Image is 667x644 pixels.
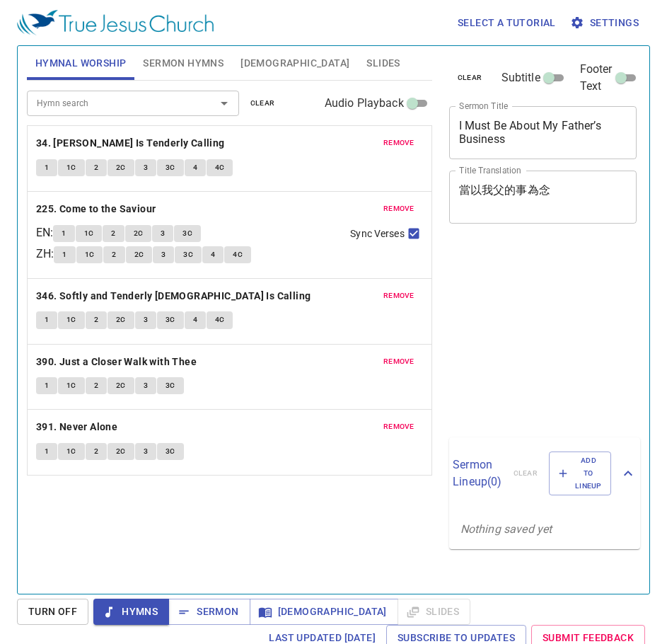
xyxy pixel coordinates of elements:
[174,225,201,242] button: 3C
[45,161,49,174] span: 1
[215,161,225,174] span: 4C
[375,418,423,435] button: remove
[501,69,540,86] span: Subtitle
[449,437,640,510] div: Sermon Lineup(0)clearAdd to Lineup
[66,161,76,174] span: 1C
[45,314,49,326] span: 1
[108,443,134,460] button: 2C
[36,311,57,328] button: 1
[207,159,233,176] button: 4C
[76,225,103,242] button: 1C
[58,377,85,394] button: 1C
[93,599,169,625] button: Hymns
[108,311,134,328] button: 2C
[459,119,627,146] textarea: I Must Be About My Father’s Business
[240,54,349,72] span: [DEMOGRAPHIC_DATA]
[375,353,423,370] button: remove
[36,418,120,436] button: 391. Never Alone
[58,159,85,176] button: 1C
[108,159,134,176] button: 2C
[166,161,175,174] span: 3C
[383,355,414,368] span: remove
[94,161,98,174] span: 2
[103,246,124,263] button: 2
[460,522,552,536] i: Nothing saved yet
[53,225,74,242] button: 1
[135,159,156,176] button: 3
[250,97,275,110] span: clear
[45,445,49,458] span: 1
[45,379,49,392] span: 1
[86,311,107,328] button: 2
[134,227,144,240] span: 2C
[375,134,423,151] button: remove
[211,248,215,261] span: 4
[36,134,225,152] b: 34. [PERSON_NAME] Is Tenderly Calling
[134,248,144,261] span: 2C
[375,287,423,304] button: remove
[36,418,117,436] b: 391. Never Alone
[94,314,98,326] span: 2
[135,443,156,460] button: 3
[86,443,107,460] button: 2
[84,227,94,240] span: 1C
[103,225,124,242] button: 2
[108,377,134,394] button: 2C
[66,445,76,458] span: 1C
[126,246,153,263] button: 2C
[36,224,53,241] p: EN :
[383,420,414,433] span: remove
[375,200,423,217] button: remove
[250,599,398,625] button: [DEMOGRAPHIC_DATA]
[242,95,284,112] button: clear
[214,93,234,113] button: Open
[224,246,251,263] button: 4C
[105,603,158,621] span: Hymns
[166,445,175,458] span: 3C
[17,10,214,35] img: True Jesus Church
[567,10,644,36] button: Settings
[458,71,482,84] span: clear
[111,227,115,240] span: 2
[383,202,414,215] span: remove
[135,377,156,394] button: 3
[153,246,174,263] button: 3
[157,159,184,176] button: 3C
[36,159,57,176] button: 1
[76,246,103,263] button: 1C
[459,183,627,210] textarea: 當以我父的事為念
[152,225,173,242] button: 3
[143,54,224,72] span: Sermon Hymns
[202,246,224,263] button: 4
[135,311,156,328] button: 3
[66,314,76,326] span: 1C
[458,14,556,32] span: Select a tutorial
[558,454,602,493] span: Add to Lineup
[116,445,126,458] span: 2C
[168,599,250,625] button: Sermon
[35,54,127,72] span: Hymnal Worship
[94,445,98,458] span: 2
[144,445,148,458] span: 3
[573,14,639,32] span: Settings
[452,10,562,36] button: Select a tutorial
[157,443,184,460] button: 3C
[66,379,76,392] span: 1C
[166,314,175,326] span: 3C
[175,246,202,263] button: 3C
[383,289,414,302] span: remove
[161,227,165,240] span: 3
[58,311,85,328] button: 1C
[185,311,206,328] button: 4
[85,248,95,261] span: 1C
[366,54,400,72] span: Slides
[36,287,311,305] b: 346. Softly and Tenderly [DEMOGRAPHIC_DATA] Is Calling
[36,353,197,371] b: 390. Just a Closer Walk with Thee
[157,377,184,394] button: 3C
[36,377,57,394] button: 1
[116,161,126,174] span: 2C
[580,61,613,95] span: Footer Text
[36,287,313,305] button: 346. Softly and Tenderly [DEMOGRAPHIC_DATA] Is Calling
[383,137,414,149] span: remove
[157,311,184,328] button: 3C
